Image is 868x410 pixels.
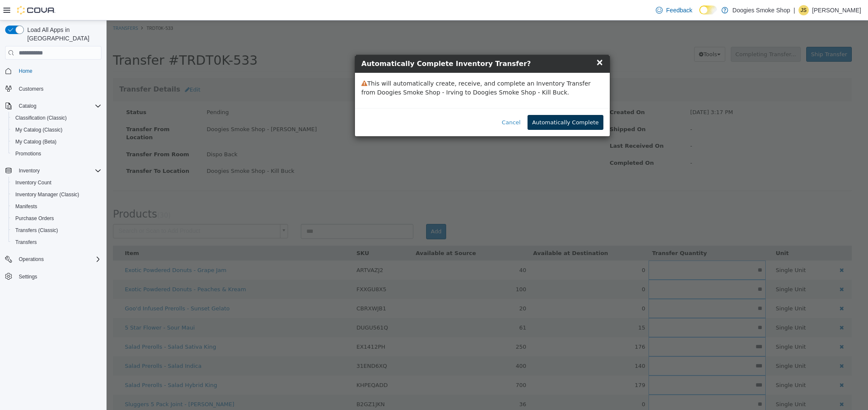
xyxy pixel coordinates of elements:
input: Dark Mode [699,6,717,14]
button: Inventory Manager (Classic) [9,189,105,201]
span: Purchase Orders [15,215,54,222]
a: My Catalog (Classic) [12,125,66,135]
a: Transfers (Classic) [12,225,61,235]
span: Promotions [12,149,101,159]
span: Inventory Manager (Classic) [12,189,101,200]
span: Inventory Count [15,179,52,186]
span: Catalog [19,103,36,109]
a: Home [15,66,36,76]
button: Settings [2,270,105,283]
span: Inventory [15,166,101,176]
button: Catalog [2,100,105,112]
button: Automatically Complete [421,95,497,110]
span: This will automatically create, receive, and complete an Inventory Transfer from Doogies Smoke Sh... [255,60,484,75]
span: Operations [19,256,44,263]
button: Manifests [9,201,105,212]
span: Inventory Manager (Classic) [15,191,79,198]
span: Transfers [15,239,37,246]
a: Purchase Orders [12,213,58,224]
button: Purchase Orders [9,212,105,224]
span: Transfers (Classic) [12,225,101,235]
span: Inventory [19,167,40,174]
a: My Catalog (Beta) [12,137,60,147]
div: Jerica Sherlock [799,5,809,15]
button: Operations [2,253,105,265]
span: My Catalog (Beta) [12,137,101,147]
button: Inventory Count [9,177,105,189]
img: Cova [17,6,55,14]
a: Inventory Manager (Classic) [12,189,83,200]
span: Settings [19,273,37,280]
a: Manifests [12,201,40,212]
a: Customers [15,84,47,94]
span: Transfers (Classic) [15,227,58,234]
button: My Catalog (Beta) [9,136,105,148]
span: Customers [15,83,101,94]
span: Transfers [12,237,101,247]
a: Inventory Count [12,178,55,188]
span: Load All Apps in [GEOGRAPHIC_DATA] [24,26,101,43]
a: Promotions [12,149,45,159]
span: Classification (Classic) [12,113,101,123]
button: Home [2,65,105,77]
a: Transfers [12,237,40,247]
span: JS [801,5,807,15]
p: Doogies Smoke Shop [732,5,790,15]
span: Settings [15,271,101,282]
span: My Catalog (Beta) [15,138,57,145]
span: Manifests [12,201,101,212]
span: Manifests [15,203,37,210]
button: Inventory [15,166,43,176]
button: Customers [2,82,105,95]
span: My Catalog (Classic) [12,125,101,135]
span: Home [19,68,32,75]
button: Catalog [15,101,40,111]
button: Transfers [9,236,105,248]
p: [PERSON_NAME] [812,5,861,15]
span: Catalog [15,101,101,111]
h4: Automatically Complete Inventory Transfer? [255,38,497,49]
span: Home [15,66,101,76]
button: Promotions [9,148,105,160]
span: My Catalog (Classic) [15,126,63,133]
button: Inventory [2,165,105,177]
span: Customers [19,86,43,92]
span: Inventory Count [12,178,101,188]
a: Classification (Classic) [12,113,70,123]
span: Feedback [666,6,692,14]
span: Purchase Orders [12,213,101,224]
span: Promotions [15,150,41,157]
span: Operations [15,254,101,264]
nav: Complex example [5,61,101,305]
button: Cancel [391,95,419,110]
span: Dark Mode [699,14,700,15]
a: Feedback [652,2,695,19]
p: | [793,5,795,15]
span: × [489,37,497,47]
a: Settings [15,272,40,282]
span: Classification (Classic) [15,115,67,121]
button: Transfers (Classic) [9,224,105,236]
button: Classification (Classic) [9,112,105,124]
button: My Catalog (Classic) [9,124,105,136]
button: Operations [15,254,47,264]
